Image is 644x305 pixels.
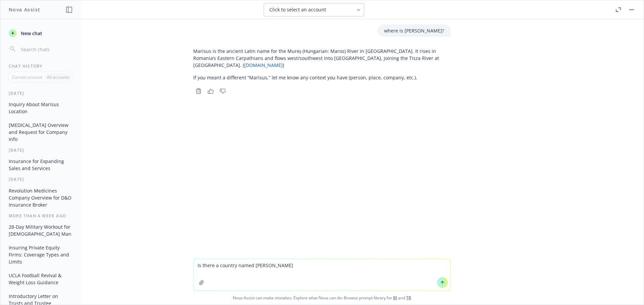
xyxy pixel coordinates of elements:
button: Revolution Medicines Company Overview for D&O Insurance Broker [6,185,75,210]
div: Chat History [1,63,81,69]
button: Inquiry About Marisus Location [6,99,75,117]
div: More than a week ago [1,213,81,219]
button: New chat [6,27,75,39]
a: [DOMAIN_NAME] [244,62,283,68]
input: Search chats [19,45,73,54]
div: [DATE] [1,90,81,96]
p: Current account [12,74,42,80]
button: 28-Day Military Workout for [DEMOGRAPHIC_DATA] Man [6,221,75,239]
div: [DATE] [1,147,81,153]
svg: Copy to clipboard [196,88,202,94]
p: Marisus is the ancient Latin name for the Mureș (Hungarian: Maros) River in [GEOGRAPHIC_DATA]. It... [193,48,451,69]
div: [DATE] [1,176,81,182]
textarea: Is there a country named [PERSON_NAME] [194,259,450,291]
button: Thumbs down [217,86,228,96]
a: BI [393,295,397,301]
button: UCLA Football Revival & Weight Loss Guidance [6,270,75,288]
p: All accounts [47,74,69,80]
button: [MEDICAL_DATA] Overview and Request for Company Info [6,120,75,145]
h1: Nova Assist [9,6,40,13]
span: New chat [19,30,42,37]
a: TR [406,295,411,301]
button: Click to select an account [264,3,364,16]
p: where is [PERSON_NAME]? [384,27,444,34]
span: Nova Assist can make mistakes. Explore what Nova can do: Browse prompt library for and [3,291,641,305]
button: Insurance for Expanding Sales and Services [6,156,75,174]
span: Click to select an account [269,6,326,13]
button: Insuring Private Equity Firms: Coverage Types and Limits [6,242,75,267]
p: If you meant a different “Marisus,” let me know any context you have (person, place, company, etc.). [193,74,451,81]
